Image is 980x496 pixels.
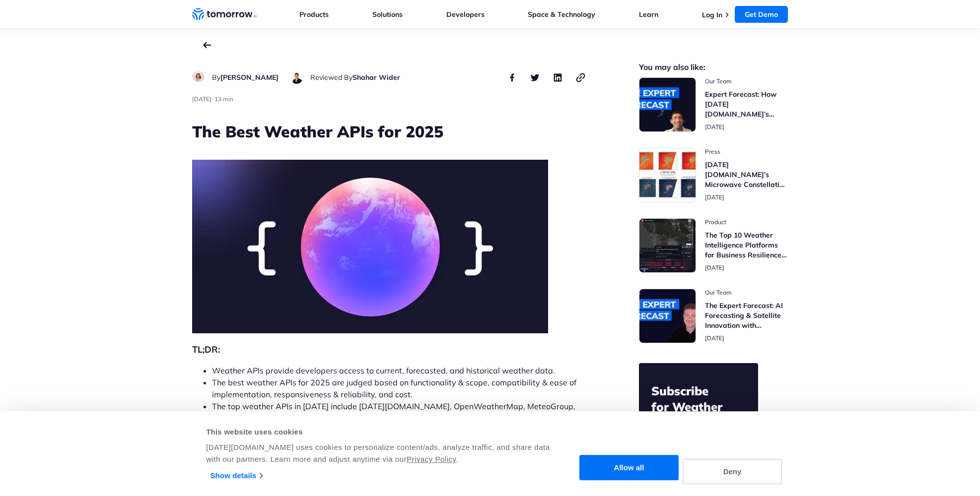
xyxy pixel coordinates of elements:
[705,148,788,156] span: post catecory
[290,71,303,84] img: Shahar Wider
[702,10,722,19] a: Log In
[212,365,586,376] li: Weather APIs provide developers access to current, forecasted, and historical weather data.
[310,71,400,83] div: author name
[705,160,788,189] h3: [DATE][DOMAIN_NAME]’s Microwave Constellation Ready To Help This Hurricane Season
[212,400,586,424] li: The top weather APIs in [DATE] include [DATE][DOMAIN_NAME], OpenWeatherMap, MeteoGroup, Weatherst...
[528,10,595,19] a: Space & Technology
[210,468,263,483] a: Show details
[651,383,746,446] h2: Subscribe for Weather Intelligence Insights
[705,264,724,271] span: publish date
[683,459,782,484] button: Deny
[639,77,788,132] a: Read Expert Forecast: How Tomorrow.io’s Microwave Sounders Are Revolutionizing Hurricane Monitoring
[192,343,586,357] h2: TL;DR:
[705,301,788,330] h3: The Expert Forecast: AI Forecasting & Satellite Innovation with [PERSON_NAME]
[192,121,586,142] h1: The Best Weather APIs for 2025
[639,289,788,343] a: Read The Expert Forecast: AI Forecasting & Satellite Innovation with Randy Chase
[639,63,788,71] h2: You may also like:
[639,148,788,202] a: Read Tomorrow.io’s Microwave Constellation Ready To Help This Hurricane Season
[203,42,211,49] a: back to the main blog page
[212,71,279,83] div: author name
[574,71,586,83] button: copy link to clipboard
[407,455,456,463] a: Privacy Policy
[214,95,233,103] span: Estimated reading time
[639,10,658,19] a: Learn
[705,123,724,130] span: publish date
[639,218,788,273] a: Read The Top 10 Weather Intelligence Platforms for Business Resilience in 2025
[206,441,551,465] div: [DATE][DOMAIN_NAME] uses cookies to personalize content/ads, analyze traffic, and share data with...
[705,230,788,260] h3: The Top 10 Weather Intelligence Platforms for Business Resilience in [DATE]
[529,71,541,83] button: share this post on twitter
[506,71,518,83] button: share this post on facebook
[705,218,788,226] span: post catecory
[299,10,329,19] a: Products
[206,426,551,438] div: This website uses cookies
[705,193,724,201] span: publish date
[446,10,485,19] a: Developers
[705,89,788,119] h3: Expert Forecast: How [DATE][DOMAIN_NAME]’s Microwave Sounders Are Revolutionizing Hurricane Monit...
[212,376,586,400] li: The best weather APIs for 2025 are judged based on functionality & scope, compatibility & ease of...
[579,455,679,481] button: Allow all
[705,289,788,297] span: post catecory
[705,334,724,342] span: publish date
[735,6,788,23] a: Get Demo
[552,71,563,83] button: share this post on linkedin
[310,73,352,82] span: Reviewed By
[705,77,788,85] span: post catecory
[211,95,213,103] span: ·
[372,10,403,19] a: Solutions
[192,7,257,22] a: Home link
[192,95,211,103] span: publish date
[192,71,205,82] img: Ruth Favela
[212,73,220,82] span: By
